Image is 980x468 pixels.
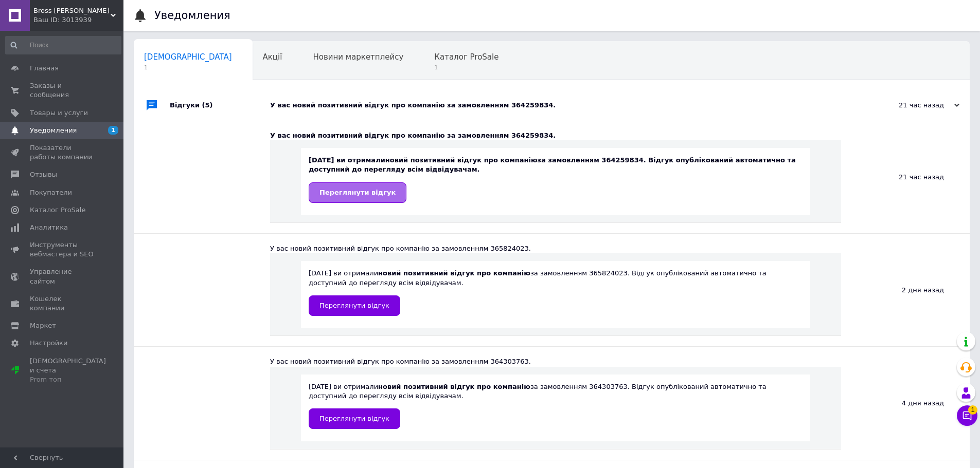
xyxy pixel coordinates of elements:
[30,357,106,385] span: [DEMOGRAPHIC_DATA] и счета
[30,81,95,100] span: Заказы и сообщения
[968,405,977,415] span: 1
[33,6,111,15] span: Bross Nikolaev
[319,415,389,422] span: Переглянути відгук
[30,188,72,197] span: Покупатели
[30,339,67,348] span: Настройки
[857,101,959,110] div: 21 час назад
[434,64,498,71] span: 1
[30,205,85,215] span: Каталог ProSale
[309,156,803,202] div: [DATE] ви отримали за замовленням 364259834. Відгук опублікований автоматично та доступний до пер...
[309,182,406,203] a: Переглянути відгук
[154,9,230,22] h1: Уведомления
[263,52,282,62] span: Акції
[33,15,123,25] div: Ваш ID: 3013939
[378,269,530,277] b: новий позитивний відгук про компанію
[385,156,538,164] b: новий позитивний відгук про компанію
[270,101,857,110] div: У вас новий позитивний відгук про компанію за замовленням 364259834.
[30,240,95,259] span: Инструменты вебмастера и SEO
[30,64,59,73] span: Главная
[319,302,389,309] span: Переглянути відгук
[309,269,803,315] div: [DATE] ви отримали за замовленням 365824023. Відгук опублікований автоматично та доступний до пер...
[30,126,77,135] span: Уведомления
[5,36,121,54] input: Поиск
[309,295,400,316] a: Переглянути відгук
[309,408,400,429] a: Переглянути відгук
[319,189,396,196] span: Переглянути відгук
[144,52,232,62] span: [DEMOGRAPHIC_DATA]
[30,170,57,179] span: Отзывы
[30,223,68,232] span: Аналитика
[170,90,270,121] div: Відгуки
[30,108,88,118] span: Товары и услуги
[30,143,95,162] span: Показатели работы компании
[30,267,95,286] span: Управление сайтом
[434,52,498,62] span: Каталог ProSale
[270,131,841,140] div: У вас новий позитивний відгук про компанію за замовленням 364259834.
[841,347,970,459] div: 4 дня назад
[270,244,841,253] div: У вас новий позитивний відгук про компанію за замовленням 365824023.
[378,383,530,390] b: новий позитивний відгук про компанію
[144,64,232,71] span: 1
[309,382,803,429] div: [DATE] ви отримали за замовленням 364303763. Відгук опублікований автоматично та доступний до пер...
[108,126,118,135] span: 1
[270,357,841,366] div: У вас новий позитивний відгук про компанію за замовленням 364303763.
[30,321,56,330] span: Маркет
[30,375,106,384] div: Prom топ
[30,294,95,313] span: Кошелек компании
[841,234,970,346] div: 2 дня назад
[841,121,970,233] div: 21 час назад
[957,405,977,426] button: Чат с покупателем1
[313,52,403,62] span: Новини маркетплейсу
[202,101,213,109] span: (5)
